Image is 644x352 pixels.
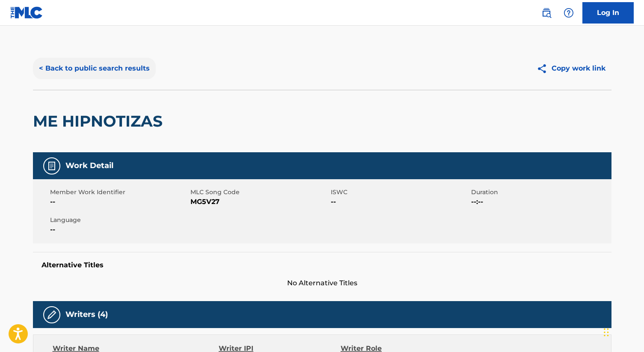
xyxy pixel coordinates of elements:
[50,197,188,207] span: --
[582,2,634,24] a: Log In
[538,4,555,21] a: Public Search
[601,311,644,352] iframe: Chat Widget
[65,310,108,319] h5: Writers (4)
[47,310,57,320] img: Writers
[50,216,188,225] span: Language
[564,8,574,18] img: help
[531,58,611,79] button: Copy work link
[537,63,552,74] img: Copy work link
[190,197,329,207] span: MG5V27
[331,188,469,197] span: ISWC
[604,319,609,345] div: Drag
[541,8,552,18] img: search
[33,278,611,288] span: No Alternative Titles
[190,188,329,197] span: MLC Song Code
[471,197,609,207] span: --:--
[47,161,57,171] img: Work Detail
[50,188,188,197] span: Member Work Identifier
[50,225,188,235] span: --
[33,112,167,131] h2: ME HIPNOTIZAS
[33,58,156,79] button: < Back to public search results
[331,197,469,207] span: --
[471,188,609,197] span: Duration
[65,161,113,171] h5: Work Detail
[10,6,43,19] img: MLC Logo
[560,4,577,21] div: Help
[42,261,603,269] h5: Alternative Titles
